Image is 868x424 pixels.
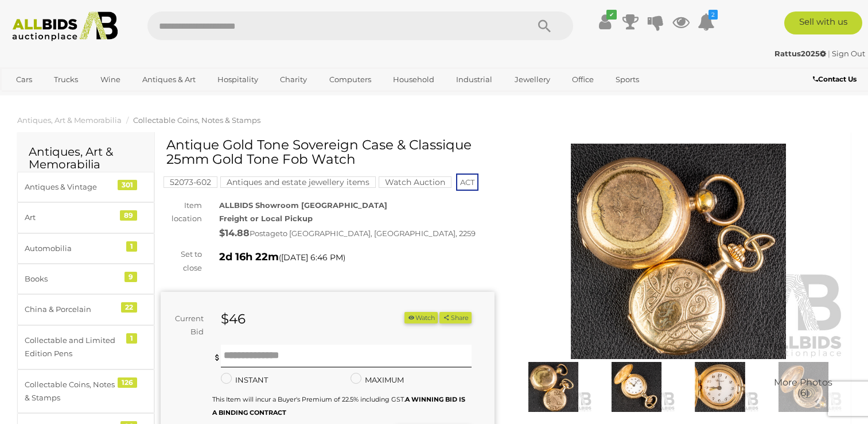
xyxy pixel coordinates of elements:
a: More Photos(6) [765,362,842,412]
i: ✔ [606,10,617,20]
img: Antique Gold Tone Sovereign Case & Classique 25mm Gold Tone Fob Watch [512,144,846,359]
div: Item location [152,199,211,226]
a: Office [565,70,601,89]
a: Automobilia 1 [17,233,154,264]
h2: Antiques, Art & Memorabilia [29,145,143,171]
div: Antiques & Vintage [25,180,119,194]
a: Computers [322,70,379,89]
a: Watch Auction [379,178,451,187]
span: [DATE] 6:46 PM [281,252,343,263]
a: Sell with us [784,11,862,34]
a: Jewellery [507,70,558,89]
div: China & Porcelain [25,303,119,316]
b: Contact Us [813,75,857,83]
strong: $46 [221,311,246,327]
div: 9 [124,272,137,282]
div: Postage [219,225,495,242]
a: Rattus2025 [774,49,828,58]
a: China & Porcelain 22 [17,294,154,325]
div: Collectable and Limited Edition Pens [25,334,119,361]
span: ( ) [279,253,345,262]
button: Watch [404,312,438,324]
i: 2 [709,10,718,20]
a: Antiques, Art & Memorabilia [17,115,122,125]
a: Contact Us [813,73,859,86]
div: Collectable Coins, Notes & Stamps [25,378,119,405]
div: Set to close [152,248,211,275]
img: Allbids.com.au [6,11,123,41]
a: Industrial [449,70,500,89]
h1: Antique Gold Tone Sovereign Case & Classique 25mm Gold Tone Fob Watch [166,138,492,167]
img: Antique Gold Tone Sovereign Case & Classique 25mm Gold Tone Fob Watch [681,362,758,412]
mark: 52073-602 [164,176,217,188]
a: Hospitality [210,70,266,89]
div: Automobilia [25,242,119,255]
div: 301 [118,180,137,190]
a: Antiques and estate jewellery items [220,178,376,187]
a: Antiques & Art [135,70,203,89]
a: Collectable Coins, Notes & Stamps [133,115,260,125]
a: [GEOGRAPHIC_DATA] [9,89,105,108]
button: Share [439,312,471,324]
strong: Rattus2025 [774,49,826,58]
span: to [GEOGRAPHIC_DATA], [GEOGRAPHIC_DATA], 2259 [280,229,476,238]
strong: Freight or Local Pickup [219,214,313,223]
img: Antique Gold Tone Sovereign Case & Classique 25mm Gold Tone Fob Watch [598,362,675,412]
strong: 2d 16h 22m [219,250,279,263]
li: Watch this item [404,312,438,324]
strong: $14.88 [219,228,250,238]
a: Antiques & Vintage 301 [17,172,154,202]
a: Wine [93,70,128,89]
a: Cars [9,70,40,89]
a: Household [386,70,442,89]
div: 1 [126,333,137,344]
a: Collectable and Limited Edition Pens 1 [17,325,154,369]
a: 52073-602 [164,178,217,187]
div: Books [25,272,119,286]
a: Art 89 [17,202,154,233]
button: Search [516,11,573,40]
img: Antique Gold Tone Sovereign Case & Classique 25mm Gold Tone Fob Watch [515,362,592,412]
a: 2 [698,11,715,32]
span: | [828,49,830,58]
a: Collectable Coins, Notes & Stamps 126 [17,369,154,414]
small: This Item will incur a Buyer's Premium of 22.5% including GST. [212,395,465,417]
mark: Antiques and estate jewellery items [220,176,376,188]
a: Sports [608,70,647,89]
a: Charity [273,70,314,89]
div: 1 [126,241,137,252]
a: Books 9 [17,264,154,294]
mark: Watch Auction [379,176,451,188]
img: Antique Gold Tone Sovereign Case & Classique 25mm Gold Tone Fob Watch [765,362,842,412]
a: Trucks [46,70,85,89]
strong: ALLBIDS Showroom [GEOGRAPHIC_DATA] [219,201,387,210]
div: 126 [118,377,137,388]
label: MAXIMUM [351,373,404,387]
a: Sign Out [832,49,865,58]
span: ACT [456,174,478,191]
div: Current Bid [161,312,212,339]
div: Art [25,211,119,224]
div: 89 [120,210,137,221]
div: 22 [121,302,137,313]
span: More Photos (6) [774,378,832,398]
a: ✔ [597,11,614,32]
label: INSTANT [221,373,268,387]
